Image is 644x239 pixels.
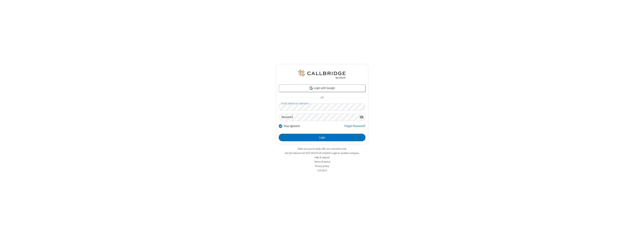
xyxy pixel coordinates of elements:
div: Show password [358,114,365,121]
input: Email address or username [279,103,365,111]
a: Terms of service [314,160,330,163]
label: Stay signed in [284,124,300,128]
li: v2.6.352.9 [276,169,368,172]
input: Password [279,114,358,121]
button: Login [279,134,365,141]
a: Help & support [315,156,330,159]
a: Make sure you're ready with our connection test [298,147,346,150]
img: google-icon.png [309,86,313,90]
span: OR [319,95,325,100]
li: Not QA Selenium DO NOT DELETE OR CHANGE? [276,151,368,155]
a: Login with Google [279,84,365,92]
a: Forgot Password? [344,124,365,131]
a: Privacy policy [315,164,329,168]
button: Login to another company [332,151,359,155]
img: QA Selenium DO NOT DELETE OR CHANGE [298,70,346,79]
